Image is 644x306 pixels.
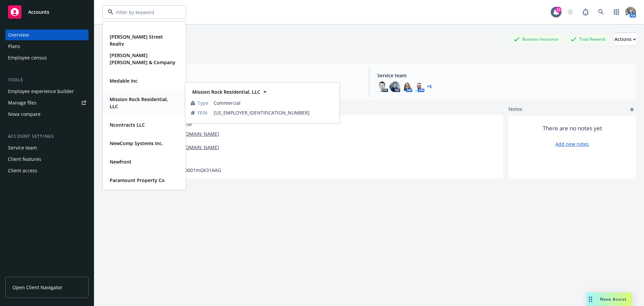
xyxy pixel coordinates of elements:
div: Nova compare [8,109,41,120]
a: [URL][DOMAIN_NAME] [168,144,219,151]
a: Search [594,5,608,19]
a: Switch app [610,5,623,19]
span: Commercial [214,99,334,106]
img: photo [625,7,636,17]
a: Manage files [5,97,89,108]
button: Nova Assist [586,293,632,306]
a: +5 [427,85,432,89]
strong: Ncontracts LLC [110,122,145,128]
span: Open Client Navigator [12,284,62,291]
a: [URL][DOMAIN_NAME] [168,130,219,137]
a: Employee experience builder [5,86,89,97]
strong: [PERSON_NAME] [PERSON_NAME] & Company [110,52,175,65]
strong: NewComp Systems Inc. [110,140,163,146]
a: Service team [5,142,89,153]
button: Actions [614,33,636,46]
img: photo [377,81,388,92]
strong: Medable Inc [110,78,138,84]
div: Business Insurance [510,35,562,43]
span: Notes [508,105,522,114]
span: 001d000001mGK31AAG [168,167,221,174]
div: 13 [555,7,561,13]
div: Total Rewards [567,35,609,43]
div: Account settings [5,133,89,140]
div: Client access [8,165,37,176]
a: Plans [5,41,89,52]
a: Report a Bug [579,5,592,19]
a: Employee census [5,52,89,63]
a: Client features [5,154,89,165]
span: [US_EMPLOYER_IDENTIFICATION_NUMBER] [214,109,334,116]
div: Overview [8,30,29,40]
div: Manage files [8,97,37,108]
a: Start snowing [563,5,577,19]
span: Service team [377,72,631,79]
div: Tools [5,77,89,83]
strong: Newfront [110,159,131,165]
div: Plans [8,41,20,52]
a: Nova compare [5,109,89,120]
img: photo [389,81,400,92]
div: Employee census [8,52,47,63]
a: add [628,105,636,114]
strong: [PERSON_NAME] Street Realty [110,34,163,47]
a: Accounts [5,3,89,21]
a: Client access [5,165,89,176]
input: Filter by keyword [113,9,172,16]
a: Add new notes [555,140,589,147]
div: Service team [8,142,37,153]
span: Nova Assist [600,296,627,302]
span: Accounts [28,9,49,15]
div: Client features [8,154,41,165]
strong: Mission Rock Residential, LLC [192,89,260,95]
span: Type [198,99,208,106]
div: Drag to move [586,293,595,306]
img: photo [401,81,412,92]
a: Overview [5,30,89,40]
div: Employee experience builder [8,86,74,97]
span: FEIN [198,109,208,116]
span: Account type [108,72,361,79]
strong: Paramount Property Co [110,177,165,183]
span: There are no notes yet [543,124,602,132]
strong: Mission Rock Residential, LLC [110,96,168,110]
img: photo [414,81,424,92]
